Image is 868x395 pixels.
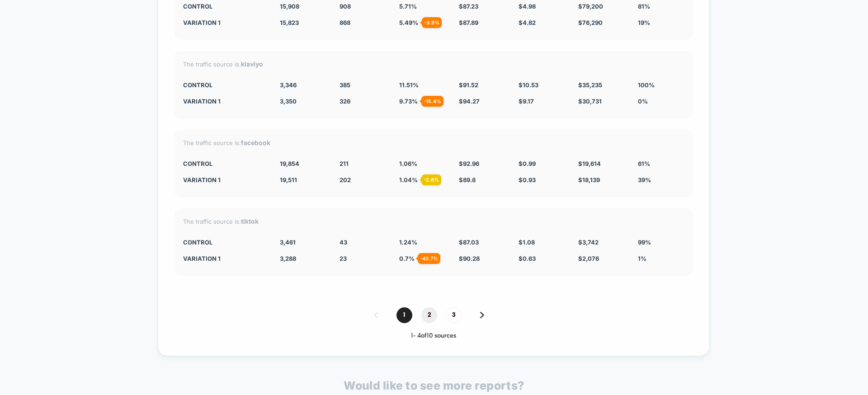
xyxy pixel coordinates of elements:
[578,255,599,262] span: $ 2,076
[280,255,296,262] span: 3,288
[183,160,266,167] div: CONTROL
[459,176,476,183] span: $ 89.8
[183,81,266,89] div: CONTROL
[519,239,535,246] span: $ 1.08
[638,3,684,10] div: 81%
[418,253,440,264] div: - 43.7 %
[183,139,684,146] div: The traffic source is:
[183,255,266,262] div: Variation 1
[183,239,266,246] div: CONTROL
[340,239,347,246] span: 43
[638,81,684,89] div: 100%
[519,19,536,26] span: $ 4.82
[578,19,603,26] span: $ 76,290
[638,239,684,246] div: 99%
[459,255,480,262] span: $ 90.28
[459,98,480,105] span: $ 94.27
[396,307,412,323] span: 1
[399,81,419,89] span: 11.51 %
[280,160,299,167] span: 19,854
[578,81,602,89] span: $ 35,235
[399,255,415,262] span: 0.7 %
[519,98,534,105] span: $ 9.17
[421,96,443,107] div: - 15.4 %
[399,176,418,183] span: 1.04 %
[459,19,478,26] span: $ 87.89
[340,255,347,262] span: 23
[241,139,270,146] strong: facebook
[578,3,603,10] span: $ 79,200
[399,160,417,167] span: 1.06 %
[280,3,299,10] span: 15,908
[280,19,299,26] span: 15,823
[174,332,693,340] div: 1 - 4 of 10 sources
[399,19,418,26] span: 5.49 %
[519,3,536,10] span: $ 4.98
[340,98,350,105] span: 326
[480,312,484,318] img: pagination forward
[183,98,266,105] div: Variation 1
[459,239,479,246] span: $ 87.03
[241,217,259,225] strong: tiktok
[578,98,602,105] span: $ 30,731
[340,3,351,10] span: 908
[459,81,478,89] span: $ 91.52
[280,81,297,89] span: 3,346
[280,98,297,105] span: 3,350
[519,81,538,89] span: $ 10.53
[578,176,600,183] span: $ 18,139
[183,60,684,68] div: The traffic source is:
[519,176,536,183] span: $ 0.93
[421,307,437,323] span: 2
[459,160,479,167] span: $ 92.96
[638,19,684,26] div: 19%
[638,176,684,183] div: 39%
[183,217,684,225] div: The traffic source is:
[183,176,266,183] div: Variation 1
[422,17,442,28] div: - 3.9 %
[638,255,684,262] div: 1%
[280,239,296,246] span: 3,461
[340,176,351,183] span: 202
[399,3,417,10] span: 5.71 %
[183,19,266,26] div: Variation 1
[399,239,417,246] span: 1.24 %
[340,19,350,26] span: 868
[399,98,418,105] span: 9.73 %
[446,307,462,323] span: 3
[578,239,599,246] span: $ 3,742
[344,379,524,392] p: Would like to see more reports?
[183,3,266,10] div: CONTROL
[519,160,536,167] span: $ 0.99
[241,60,263,68] strong: klaviyo
[340,160,349,167] span: 211
[459,3,478,10] span: $ 87.23
[340,81,350,89] span: 385
[421,174,441,185] div: - 2.6 %
[578,160,601,167] span: $ 19,614
[638,98,684,105] div: 0%
[280,176,297,183] span: 19,511
[638,160,684,167] div: 61%
[519,255,536,262] span: $ 0.63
